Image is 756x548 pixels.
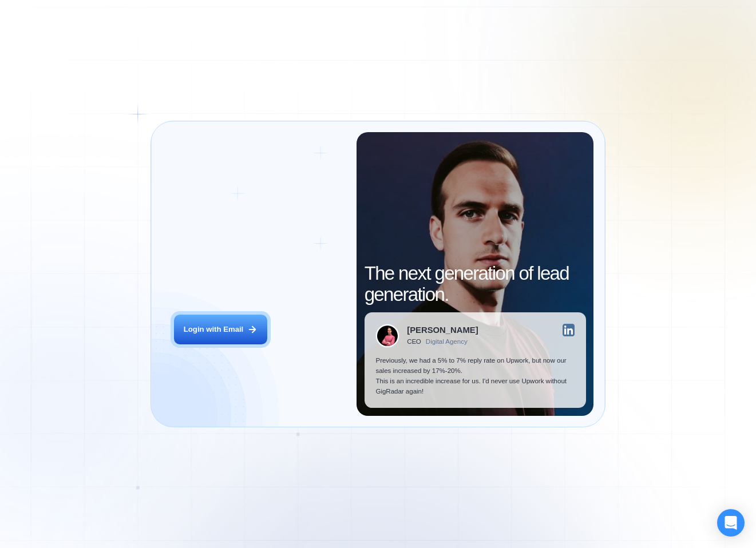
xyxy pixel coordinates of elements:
p: Previously, we had a 5% to 7% reply rate on Upwork, but now our sales increased by 17%-20%. This ... [375,355,575,397]
button: Login with Email [174,315,267,344]
div: [PERSON_NAME] [407,326,478,335]
h2: The next generation of lead generation. [365,263,586,305]
div: Login with Email [184,324,243,335]
div: Open Intercom Messenger [717,509,745,537]
div: CEO [407,338,421,346]
div: Digital Agency [426,338,468,346]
